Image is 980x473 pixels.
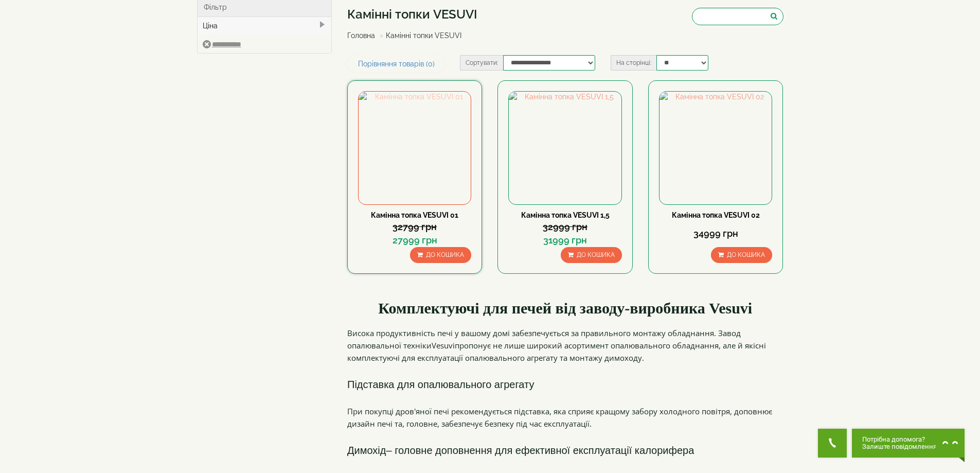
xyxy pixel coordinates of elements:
[410,247,471,263] button: До кошика
[347,405,783,430] p: При покупці дров'яної печі рекомендується підставка, яка сприяє кращому забору холодного повітря,...
[508,220,621,234] div: 32999 грн
[377,30,461,41] li: Камінні топки VESUVI
[561,247,622,263] button: До кошика
[378,300,705,317] span: Комплектуючі для печей від заводу-виробника
[347,8,477,21] h1: Камінні топки VESUVI
[347,55,446,73] a: Порівняння товарів (0)
[347,440,783,461] h3: – головне доповнення для ефективної експлуатації калорифера
[509,92,621,204] img: Камінна топка VESUVI 1,5
[347,379,534,390] span: Підставка для опалювального агрегату
[358,220,471,234] div: 32799 грн
[659,227,772,240] div: 34999 грн
[460,55,503,71] label: Сортувати:
[862,436,937,443] span: Потрібна допомога?
[347,445,386,456] span: Димохід
[432,340,455,351] span: Vesuvi
[611,55,656,71] label: На сторінці:
[198,17,332,34] div: Ціна
[359,92,471,204] img: Камінна топка VESUVI 01
[852,429,965,458] button: Chat button
[862,443,937,450] span: Залиште повідомлення
[347,327,783,364] p: Висока продуктивність печі у вашому домі забезпечується за правильного монтажу обладнання. Завод ...
[521,211,610,219] a: Камінна топка VESUVI 1,5
[818,429,847,458] button: Get Call button
[660,92,772,204] img: Камінна топка VESUVI 02
[426,251,464,258] span: До кошика
[371,211,458,219] a: Камінна топка VESUVI 01
[672,211,760,219] a: Камінна топка VESUVI 02
[709,300,752,317] span: Vesuvi
[508,234,621,247] div: 31999 грн
[711,247,772,263] button: До кошика
[727,251,765,258] span: До кошика
[358,234,471,247] div: 27999 грн
[347,31,375,40] a: Головна
[577,251,615,258] span: До кошика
